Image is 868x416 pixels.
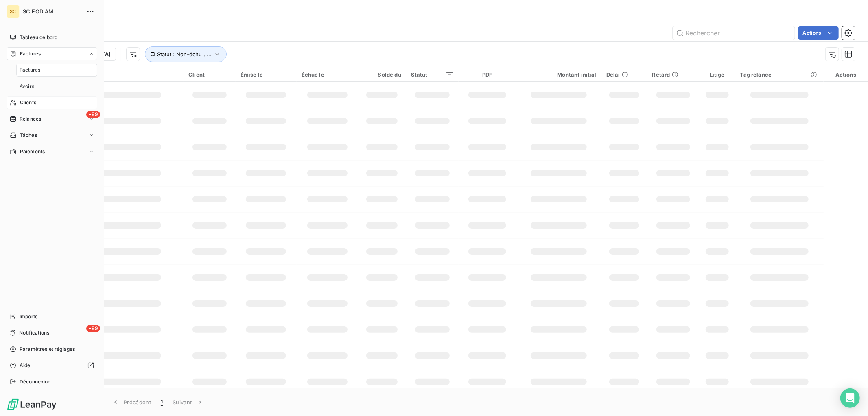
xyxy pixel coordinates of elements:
div: Statut [411,71,454,78]
span: Factures [20,50,41,57]
span: Déconnexion [20,378,51,385]
div: SC [7,5,20,18]
span: SCIFODIAM [23,8,81,15]
div: PDF [464,71,511,78]
div: Litige [704,71,730,78]
div: Retard [652,71,695,78]
button: Précédent [107,394,156,411]
div: Actions [829,71,863,78]
span: +99 [86,111,100,118]
span: 1 [161,398,163,406]
div: Tag relance [740,71,819,78]
span: Paiements [20,148,45,155]
span: Factures [20,66,40,74]
div: Échue le [302,71,353,78]
span: Statut : Non-échu , ... [157,51,212,57]
div: Client [188,71,231,78]
button: 1 [156,394,168,411]
button: Actions [798,26,839,40]
span: Clients [20,99,36,106]
div: Solde dû [363,71,401,78]
span: Aide [20,362,31,369]
div: Délai [606,71,643,78]
div: Montant initial [521,71,596,78]
div: Open Intercom Messenger [840,388,860,408]
a: Aide [7,359,97,372]
button: Suivant [168,394,209,411]
input: Rechercher [673,26,795,40]
span: Paramètres et réglages [20,346,75,353]
span: Imports [20,313,37,320]
span: +99 [86,325,100,332]
button: Statut : Non-échu , ... [145,46,227,62]
span: Notifications [19,329,49,337]
span: Avoirs [20,83,34,90]
span: Relances [20,115,41,123]
span: Tableau de bord [20,34,57,41]
span: Tâches [20,132,37,139]
img: Logo LeanPay [7,398,57,411]
div: Émise le [241,71,292,78]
